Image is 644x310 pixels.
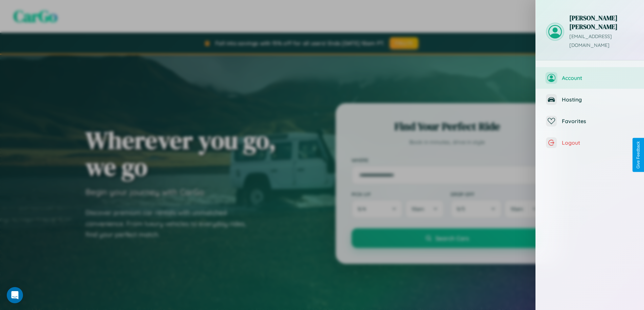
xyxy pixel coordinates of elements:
span: Account [562,75,634,81]
h3: [PERSON_NAME] [PERSON_NAME] [569,13,634,31]
button: Account [536,67,644,89]
button: Hosting [536,89,644,110]
span: Hosting [562,96,634,103]
div: Give Feedback [636,141,641,169]
button: Favorites [536,110,644,132]
span: Favorites [562,118,634,124]
span: Logout [562,139,634,146]
p: [EMAIL_ADDRESS][DOMAIN_NAME] [569,32,634,50]
div: Open Intercom Messenger [7,287,23,303]
button: Logout [536,132,644,153]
